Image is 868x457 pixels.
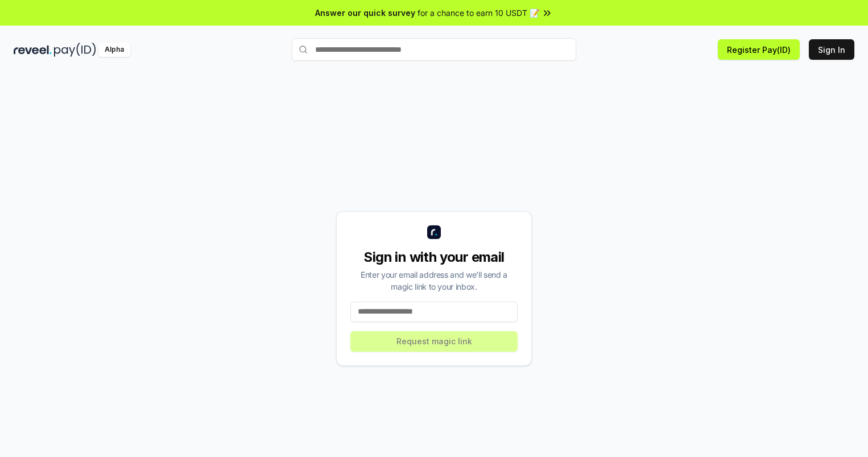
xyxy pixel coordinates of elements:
div: Enter your email address and we’ll send a magic link to your inbox. [350,269,518,293]
img: logo_small [427,225,441,239]
button: Sign In [809,39,854,60]
div: Sign in with your email [350,248,518,266]
img: pay_id [54,43,96,57]
span: Answer our quick survey [315,7,415,19]
span: for a chance to earn 10 USDT 📝 [418,7,539,19]
button: Register Pay(ID) [718,39,800,60]
img: reveel_dark [14,43,52,57]
div: Alpha [98,43,130,57]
